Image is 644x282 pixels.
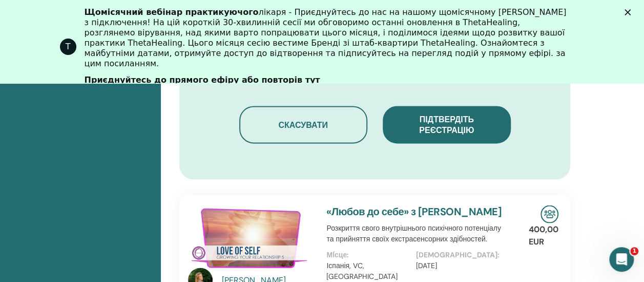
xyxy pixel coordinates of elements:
button: Скасувати [239,106,367,143]
p: Мі́сце: [326,249,409,260]
img: Любов до себе [188,205,314,271]
b: Щомісячний вебінар практикуючого [85,7,259,17]
iframe: Intercom live chat [609,247,634,272]
button: Підтвердіть реєстрацію [383,106,511,143]
span: Скасувати [278,120,328,130]
p: [DATE] [416,260,499,271]
a: Приєднуйтесь до прямого ефіру або повторів тут [85,75,320,86]
p: [DEMOGRAPHIC_DATA]: [416,249,499,260]
img: In-Person Seminar [541,205,558,223]
div: лікаря - Приєднуйтесь до нас на нашому щомісячному [PERSON_NAME] з підключення! На цій короткій 3... [85,7,568,69]
div: Зображення профілю для ThetaHealing [60,39,76,55]
span: Підтвердіть реєстрацію [419,114,474,136]
p: Іспанія, VC, [GEOGRAPHIC_DATA] [326,260,409,281]
a: «Любов до себе» з [PERSON_NAME] [326,204,501,218]
span: 1 [630,247,638,255]
p: Розкриття свого внутрішнього психічного потенціалу та прийняття своїх екстрасенсорних здібностей. [326,222,505,244]
p: 400,00 EUR [529,223,558,248]
div: Закрыть [625,9,635,15]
